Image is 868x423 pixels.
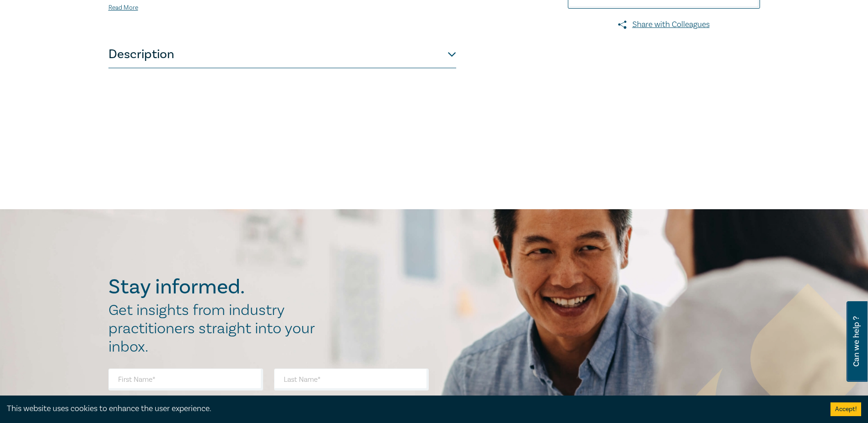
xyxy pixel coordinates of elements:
[852,307,861,376] span: Can we help ?
[108,369,263,390] input: First Name*
[830,402,861,416] button: Accept cookies
[108,275,324,299] h2: Stay informed.
[108,41,456,68] button: Description
[568,19,760,31] a: Share with Colleagues
[7,403,817,415] div: This website uses cookies to enhance the user experience.
[108,4,138,12] a: Read More
[108,301,324,356] h2: Get insights from industry practitioners straight into your inbox.
[274,369,429,390] input: Last Name*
